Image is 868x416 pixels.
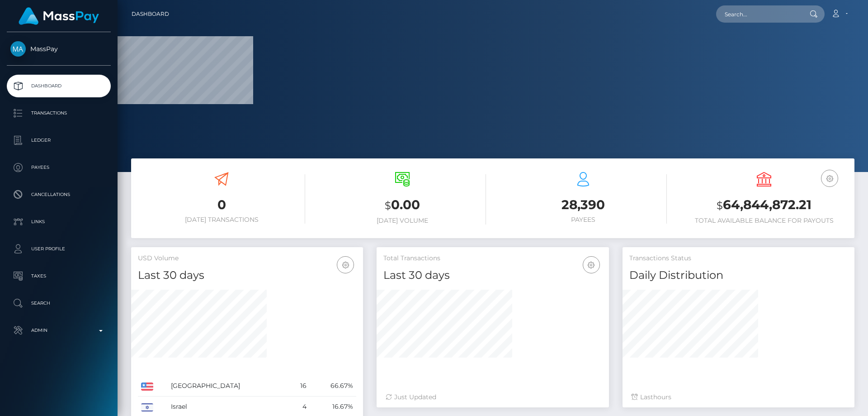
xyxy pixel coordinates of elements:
a: Cancellations [7,183,111,206]
a: Transactions [7,102,111,124]
a: Payees [7,156,111,179]
td: [GEOGRAPHIC_DATA] [168,376,289,397]
img: US.png [141,383,153,391]
small: $ [385,199,391,212]
a: Admin [7,319,111,342]
img: MassPay Logo [19,7,99,25]
h3: 0.00 [319,196,486,215]
h4: Last 30 days [138,268,356,283]
img: IL.png [141,403,153,411]
p: Admin [10,324,107,337]
p: Ledger [10,134,107,147]
img: MassPay [10,41,26,57]
small: $ [717,199,723,212]
a: Links [7,210,111,233]
p: Search [10,296,107,310]
span: MassPay [7,45,111,53]
h6: Payees [500,216,667,224]
div: Just Updated [386,392,599,402]
h3: 64,844,872.21 [680,196,848,215]
td: 16 [289,376,310,397]
p: Transactions [10,106,107,120]
a: User Profile [7,238,111,260]
a: Dashboard [7,75,111,97]
h5: Transactions Status [629,254,848,263]
h6: [DATE] Volume [319,217,486,225]
h3: 0 [138,196,305,214]
h5: USD Volume [138,254,356,263]
a: Taxes [7,265,111,287]
p: Dashboard [10,79,107,93]
p: Taxes [10,269,107,283]
h4: Last 30 days [383,268,602,283]
h6: [DATE] Transactions [138,216,305,224]
a: Ledger [7,129,111,152]
h4: Daily Distribution [629,268,848,283]
h6: Total Available Balance for Payouts [680,217,848,225]
p: Links [10,215,107,229]
div: Last hours [632,392,845,402]
h3: 28,390 [500,196,667,214]
p: Cancellations [10,188,107,201]
p: Payees [10,161,107,174]
input: Search... [716,5,801,23]
a: Dashboard [132,5,169,24]
a: Search [7,292,111,315]
p: User Profile [10,242,107,256]
h5: Total Transactions [383,254,602,263]
td: 66.67% [310,376,356,397]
